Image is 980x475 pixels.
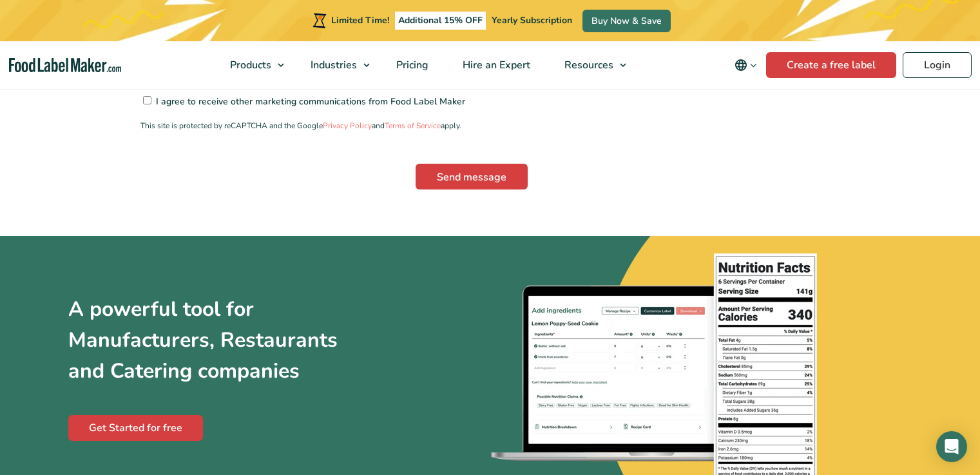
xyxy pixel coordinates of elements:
[68,294,338,387] h3: A powerful tool for Manufacturers, Restaurants and Catering companies
[323,121,372,131] a: Privacy Policy
[725,52,766,78] button: Change language
[307,58,358,72] span: Industries
[561,58,615,72] span: Resources
[331,14,389,26] span: Limited Time!
[153,95,465,108] span: I agree to receive other marketing communications from Food Label Maker
[380,41,443,89] a: Pricing
[492,14,572,26] span: Yearly Subscription
[213,41,291,89] a: Products
[936,431,967,462] div: Open Intercom Messenger
[140,120,840,132] p: This site is protected by reCAPTCHA and the Google and apply.
[459,58,532,72] span: Hire an Expert
[582,10,671,32] a: Buy Now & Save
[395,12,486,30] span: Additional 15% OFF
[143,96,151,104] input: I agree to receive other marketing communications from Food Label Maker
[68,415,203,441] a: Get Started for free
[416,164,528,189] input: Send message
[385,121,441,131] a: Terms of Service
[766,52,896,78] a: Create a free label
[294,41,376,89] a: Industries
[903,52,972,78] a: Login
[392,58,430,72] span: Pricing
[9,58,121,73] a: Food Label Maker homepage
[226,58,273,72] span: Products
[548,41,633,89] a: Resources
[446,41,544,89] a: Hire an Expert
